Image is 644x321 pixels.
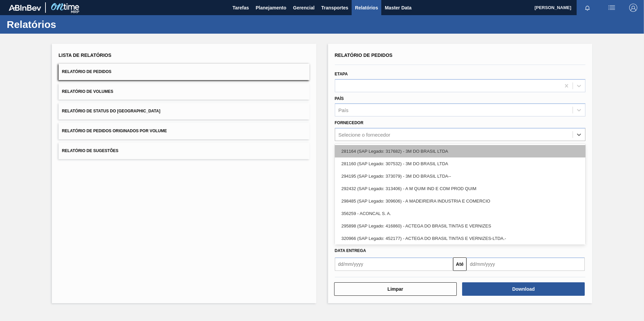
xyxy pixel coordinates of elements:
span: Planejamento [256,4,286,12]
div: 295898 (SAP Legado: 416860) - ACTEGA DO BRASIL TINTAS E VERNIZES [335,220,586,232]
img: Logout [629,4,637,12]
input: dd/mm/yyyy [466,257,585,271]
div: 294195 (SAP Legado: 373079) - 3M DO BRASIL LTDA-- [335,170,586,182]
label: País [335,96,344,101]
button: Notificações [577,3,598,12]
span: Relatório de Sugestões [62,148,119,153]
span: Master Data [385,4,411,12]
div: 356259 - ACONCAL S. A. [335,207,586,220]
span: Transportes [321,4,348,12]
div: 281164 (SAP Legado: 317682) - 3M DO BRASIL LTDA [335,145,586,157]
span: Lista de Relatórios [59,52,111,58]
button: Relatório de Volumes [59,83,310,100]
button: Relatório de Status do [GEOGRAPHIC_DATA] [59,103,310,119]
button: Até [453,257,466,271]
span: Relatório de Pedidos Originados por Volume [62,129,167,133]
div: 292432 (SAP Legado: 313406) - A M QUIM IND E COM PROD QUIM [335,182,586,195]
span: Tarefas [232,4,249,12]
input: dd/mm/yyyy [335,257,453,271]
div: 281160 (SAP Legado: 307532) - 3M DO BRASIL LTDA [335,157,586,170]
div: 298485 (SAP Legado: 309606) - A MADEIREIRA INDUSTRIA E COMERCIO [335,195,586,207]
span: Relatório de Pedidos [62,69,111,74]
span: Data entrega [335,248,366,253]
div: Selecione o fornecedor [339,132,390,138]
div: País [339,107,349,113]
button: Relatório de Pedidos [59,64,310,80]
button: Download [462,282,585,296]
button: Relatório de Pedidos Originados por Volume [59,123,310,139]
label: Fornecedor [335,120,363,125]
span: Relatórios [355,4,378,12]
button: Limpar [334,282,457,296]
span: Gerencial [293,4,315,12]
img: TNhmsLtSVTkK8tSr43FrP2fwEKptu5GPRR3wAAAABJRU5ErkJggg== [9,5,41,11]
span: Relatório de Pedidos [335,52,393,58]
span: Relatório de Status do [GEOGRAPHIC_DATA] [62,109,160,113]
h1: Relatórios [7,21,126,28]
button: Relatório de Sugestões [59,143,310,159]
span: Relatório de Volumes [62,89,113,94]
img: userActions [608,4,616,12]
label: Etapa [335,72,348,76]
div: 320966 (SAP Legado: 452177) - ACTEGA DO BRASIL TINTAS E VERNIZES-LTDA.- [335,232,586,245]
